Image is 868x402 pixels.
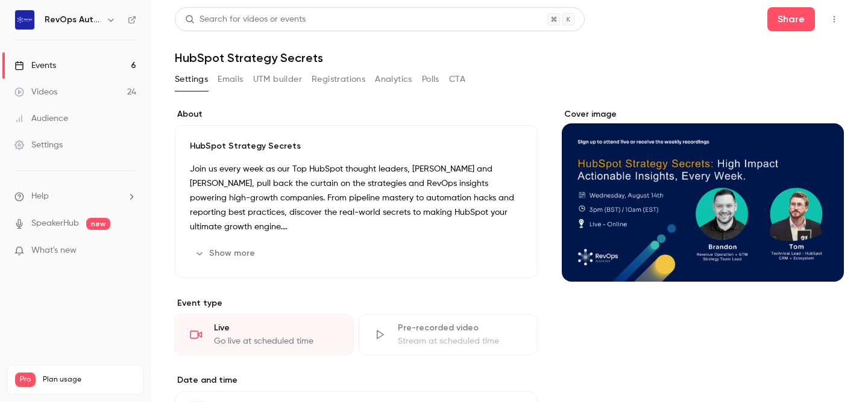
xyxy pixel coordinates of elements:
[253,70,302,89] button: UTM builder
[175,297,538,309] p: Event type
[449,70,465,89] button: CTA
[190,244,262,263] button: Show more
[14,139,63,151] div: Settings
[767,7,815,31] button: Share
[190,140,523,152] p: HubSpot Strategy Secrets
[31,217,79,230] a: SpeakerHub
[45,14,101,26] h6: RevOps Automated
[190,162,523,234] p: Join us every week as our Top HubSpot thought leaders, [PERSON_NAME] and [PERSON_NAME], pull back...
[14,86,57,98] div: Videos
[122,246,136,256] iframe: Noticeable Trigger
[31,244,77,257] span: What's new
[31,190,49,203] span: Help
[175,70,208,89] button: Settings
[214,335,339,347] div: Go live at scheduled time
[312,70,365,89] button: Registrations
[175,314,354,355] div: LiveGo live at scheduled time
[398,335,523,347] div: Stream at scheduled time
[15,373,36,387] span: Pro
[562,108,844,282] section: Cover image
[175,51,844,65] h1: HubSpot Strategy Secrets
[86,218,110,230] span: new
[218,70,243,89] button: Emails
[398,322,523,334] div: Pre-recorded video
[175,374,538,386] label: Date and time
[375,70,412,89] button: Analytics
[359,314,538,355] div: Pre-recorded videoStream at scheduled time
[15,10,34,29] img: RevOps Automated
[14,190,136,203] li: help-dropdown-opener
[214,322,339,334] div: Live
[562,108,844,120] label: Cover image
[14,60,56,72] div: Events
[175,108,538,120] label: About
[422,70,439,89] button: Polls
[14,113,68,125] div: Audience
[185,13,306,26] div: Search for videos or events
[43,375,136,385] span: Plan usage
